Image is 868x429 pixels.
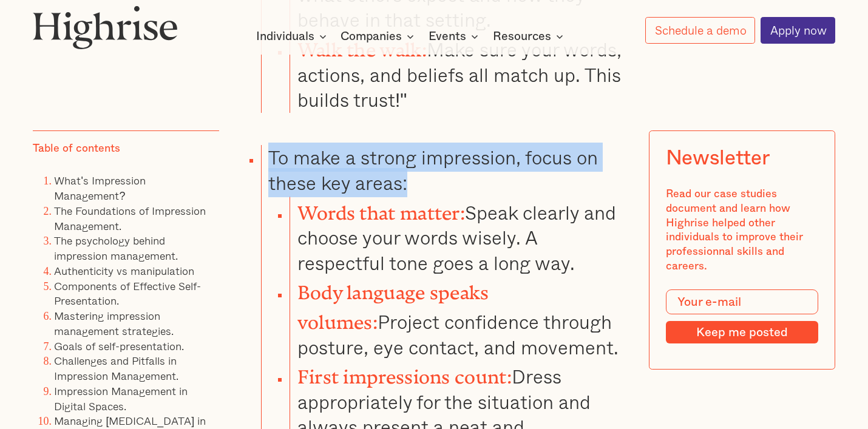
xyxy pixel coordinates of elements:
[666,187,819,274] div: Read our case studies document and learn how Highrise helped other individuals to improve their p...
[666,147,770,171] div: Newsletter
[341,29,402,44] div: Companies
[33,5,178,49] img: Highrise logo
[761,17,835,44] a: Apply now
[54,232,178,264] a: The psychology behind impression management.
[341,29,418,44] div: Companies
[645,17,755,43] a: Schedule a demo
[666,321,819,344] input: Keep me posted
[54,382,188,414] a: Impression Management in Digital Spaces.
[290,33,629,113] li: Make sure your words, actions, and beliefs all match up. This builds trust!"
[429,29,482,44] div: Events
[290,196,629,276] li: Speak clearly and choose your words wisely. A respectful tone goes a long way.
[429,29,466,44] div: Events
[297,282,489,323] strong: Body language speaks volumes:
[54,307,174,339] a: Mastering impression management strategies.
[256,29,330,44] div: Individuals
[54,172,145,204] a: What's Impression Management?
[493,29,551,44] div: Resources
[54,352,178,384] a: Challenges and Pitfalls in Impression Management.
[493,29,567,44] div: Resources
[290,275,629,360] li: Project confidence through posture, eye contact, and movement.
[666,289,819,343] form: Modal Form
[54,277,201,309] a: Components of Effective Self-Presentation.
[54,337,184,354] a: Goals of self-presentation.
[297,366,512,378] strong: First impressions count:
[666,289,819,314] input: Your e-mail
[33,141,120,156] div: Table of contents
[54,262,194,279] a: Authenticity vs manipulation
[54,202,206,234] a: The Foundations of Impression Management.
[256,29,314,44] div: Individuals
[297,202,465,214] strong: Words that matter:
